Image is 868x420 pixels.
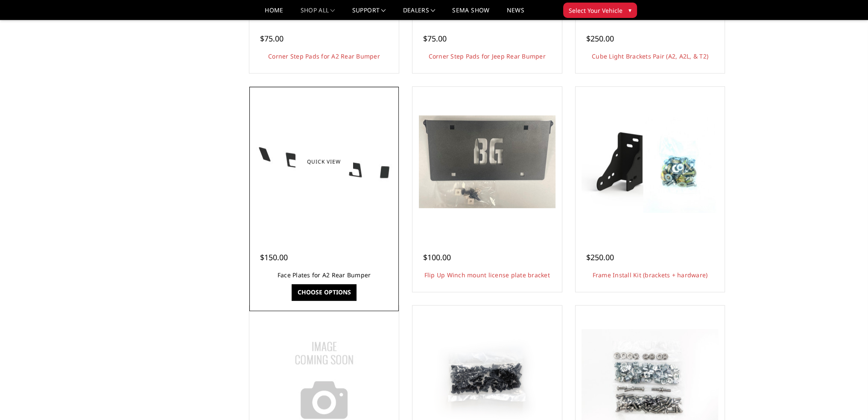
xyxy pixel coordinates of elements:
[251,89,397,234] a: With light holes - with sensor holes With light holes - no sensor holes
[506,7,524,20] a: News
[452,7,489,20] a: SEMA Show
[628,6,631,15] span: ▾
[256,123,392,200] img: With light holes - no sensor holes
[586,33,614,44] span: $250.00
[260,252,288,262] span: $150.00
[415,89,560,234] a: Flip Up Winch mount license plate bracket
[582,110,718,213] img: Frame Install Kit (brackets + hardware)
[593,271,708,279] a: Frame Install Kit (brackets + hardware)
[569,6,623,15] span: Select Your Vehicle
[260,33,283,44] span: $75.00
[292,284,356,300] a: Choose Options
[563,3,637,18] button: Select Your Vehicle
[352,7,386,20] a: Support
[578,89,723,234] a: Frame Install Kit (brackets + hardware)
[586,252,614,262] span: $250.00
[592,52,708,60] a: Cube Light Brackets Pair (A2, A2L, & T2)
[419,115,555,208] img: Flip Up Winch mount license plate bracket
[403,7,435,20] a: Dealers
[268,52,380,60] a: Corner Step Pads for A2 Rear Bumper
[295,152,353,172] a: Quick view
[423,252,451,262] span: $100.00
[423,33,447,44] span: $75.00
[278,271,371,279] a: Face Plates for A2 Rear Bumper
[265,7,283,20] a: Home
[825,379,868,420] iframe: Chat Widget
[429,52,546,60] a: Corner Step Pads for Jeep Rear Bumper
[424,271,550,279] a: Flip Up Winch mount license plate bracket
[301,7,335,20] a: shop all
